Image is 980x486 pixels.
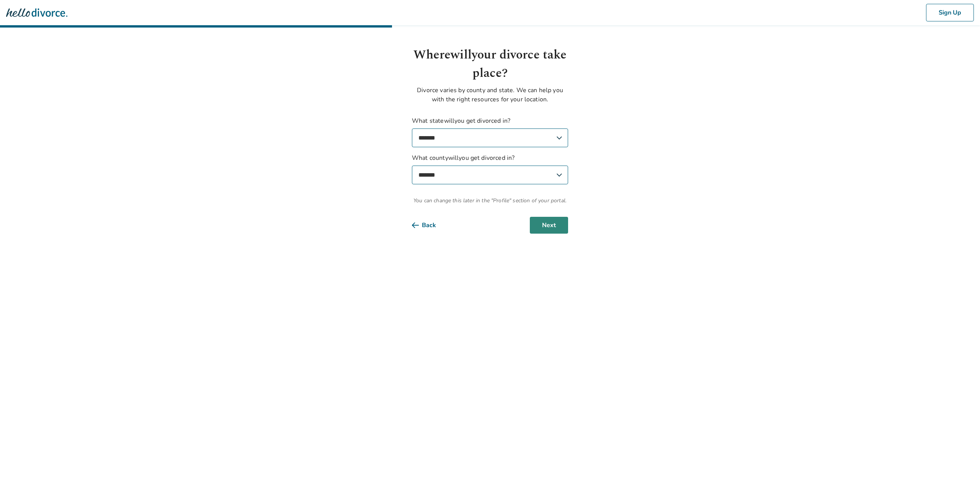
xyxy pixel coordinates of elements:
[412,128,568,147] select: What statewillyou get divorced in?
[412,86,568,104] p: Divorce varies by county and state. We can help you with the right resources for your location.
[412,46,568,83] h1: Where will your divorce take place?
[926,4,974,21] button: Sign Up
[412,166,568,184] select: What countywillyou get divorced in?
[6,5,67,20] img: Hello Divorce Logo
[412,197,568,205] span: You can change this later in the "Profile" section of your portal.
[412,116,568,147] label: What state will you get divorced in?
[942,449,980,486] iframe: Chat Widget
[412,217,448,234] button: Back
[530,217,568,234] button: Next
[412,153,568,184] label: What county will you get divorced in?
